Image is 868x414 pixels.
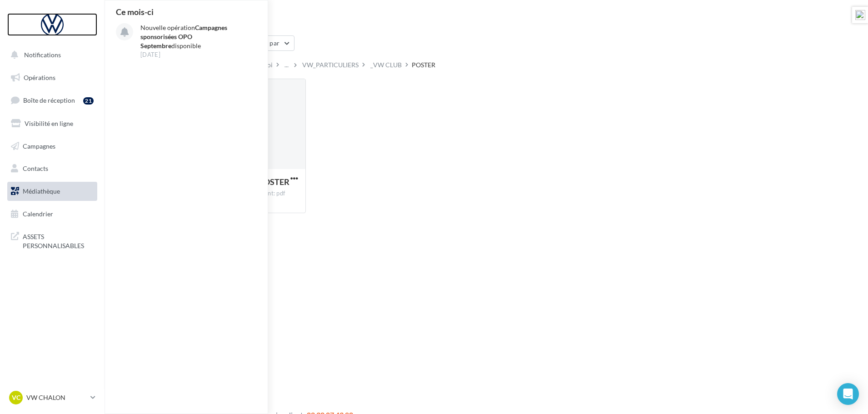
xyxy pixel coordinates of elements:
[25,120,73,127] span: Visibilité en ligne
[23,165,48,172] span: Contacts
[5,182,99,201] a: Médiathèque
[5,137,99,156] a: Campagnes
[5,114,99,133] a: Visibilité en ligne
[24,51,61,59] span: Notifications
[7,389,97,406] a: VC VW CHALON
[83,97,94,105] div: 21
[12,393,20,402] span: VC
[23,230,94,250] span: ASSETS PERSONNALISABLES
[5,159,99,178] a: Contacts
[23,142,55,150] span: Campagnes
[5,227,99,254] a: ASSETS PERSONNALISABLES
[23,210,53,218] span: Calendrier
[5,90,99,110] a: Boîte de réception21
[5,68,99,87] a: Opérations
[26,393,87,402] p: VW CHALON
[412,60,435,70] div: POSTER
[23,187,60,195] span: Médiathèque
[370,60,402,70] div: _VW CLUB
[5,45,95,65] button: Notifications
[283,59,290,71] div: ...
[24,74,55,81] span: Opérations
[302,60,359,70] div: VW_PARTICULIERS
[115,15,857,28] div: Médiathèque
[23,96,75,104] span: Boîte de réception
[5,205,99,224] a: Calendrier
[837,383,859,405] div: Open Intercom Messenger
